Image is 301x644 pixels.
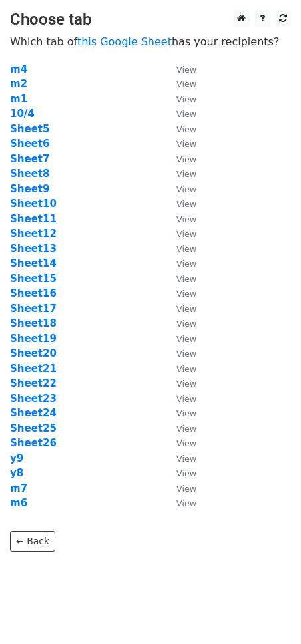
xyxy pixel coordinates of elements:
a: Sheet7 [10,153,49,165]
a: Sheet11 [10,213,57,225]
a: Sheet6 [10,138,49,150]
a: View [163,78,196,90]
small: View [176,259,196,269]
a: View [163,377,196,389]
a: View [163,497,196,509]
a: ← Back [10,531,55,552]
a: View [163,228,196,240]
small: View [176,154,196,164]
small: View [176,364,196,374]
small: View [176,424,196,434]
a: View [163,168,196,180]
a: View [163,422,196,434]
a: 10/4 [10,108,35,120]
small: View [176,214,196,224]
small: View [176,274,196,284]
small: View [176,468,196,478]
a: View [163,333,196,345]
a: m4 [10,63,27,75]
a: Sheet23 [10,393,57,404]
small: View [176,394,196,404]
a: Sheet10 [10,198,57,210]
a: Sheet25 [10,422,57,434]
a: View [163,303,196,315]
a: Sheet26 [10,437,57,449]
small: View [176,169,196,179]
a: m7 [10,482,27,494]
a: Sheet13 [10,243,57,255]
a: View [163,108,196,120]
small: View [176,408,196,418]
small: View [176,79,196,89]
a: Sheet12 [10,228,57,240]
a: Sheet22 [10,377,57,389]
a: Sheet5 [10,123,49,135]
a: Sheet21 [10,363,57,375]
small: View [176,498,196,508]
a: View [163,183,196,195]
a: View [163,138,196,150]
a: View [163,393,196,404]
a: Sheet17 [10,303,57,315]
a: m6 [10,497,27,509]
a: y9 [10,452,23,464]
a: m2 [10,78,27,90]
small: View [176,454,196,464]
a: View [163,93,196,105]
a: Sheet8 [10,168,49,180]
a: Sheet18 [10,317,57,329]
small: View [176,124,196,134]
strong: Sheet9 [10,183,49,195]
small: View [176,438,196,448]
small: View [176,304,196,314]
small: View [176,349,196,359]
small: View [176,244,196,254]
a: Sheet15 [10,273,57,285]
a: Sheet19 [10,333,57,345]
a: View [163,317,196,329]
h3: Choose tab [10,10,291,29]
a: View [163,452,196,464]
a: Sheet14 [10,257,57,269]
a: View [163,63,196,75]
a: Sheet16 [10,287,57,299]
small: View [176,65,196,75]
a: View [163,482,196,494]
a: View [163,363,196,375]
strong: Sheet24 [10,407,57,419]
a: View [163,407,196,419]
a: m1 [10,93,27,105]
small: View [176,289,196,299]
small: View [176,184,196,194]
small: View [176,139,196,149]
small: View [176,379,196,389]
a: Sheet20 [10,347,57,359]
small: View [176,229,196,239]
a: this Google Sheet [77,35,172,48]
a: View [163,123,196,135]
a: View [163,257,196,269]
a: View [163,437,196,449]
a: y8 [10,467,23,479]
